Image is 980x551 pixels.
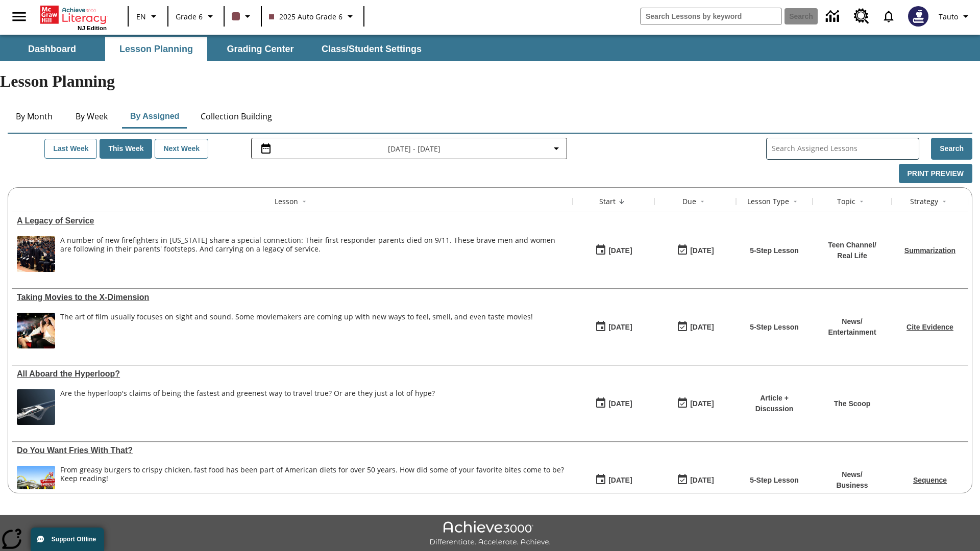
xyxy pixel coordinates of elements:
[17,446,568,455] div: Do You Want Fries With That?
[750,475,799,486] p: 5-Step Lesson
[17,389,55,425] img: Artist rendering of Hyperloop TT vehicle entering a tunnel
[60,313,533,348] div: The art of film usually focuses on sight and sound. Some moviemakers are coming up with new ways ...
[682,196,696,207] div: Due
[908,6,928,27] img: Avatar
[836,480,868,491] p: Business
[44,139,97,159] button: Last Week
[155,139,208,159] button: Next Week
[939,11,958,22] span: Tauto
[31,528,104,551] button: Support Offline
[599,196,616,207] div: Start
[592,394,635,413] button: 07/21/25: First time the lesson was available
[641,8,781,24] input: search field
[313,37,430,61] button: Class/Student Settings
[550,142,562,155] svg: Collapse Date Range Filter
[136,11,146,22] span: EN
[673,470,717,490] button: 07/20/26: Last day the lesson can be accessed
[192,104,280,129] button: Collection Building
[17,216,568,226] a: A Legacy of Service, Lessons
[837,196,855,207] div: Topic
[906,323,953,331] a: Cite Evidence
[789,195,801,208] button: Sort
[105,37,207,61] button: Lesson Planning
[176,11,203,22] span: Grade 6
[938,195,950,208] button: Sort
[17,369,568,379] div: All Aboard the Hyperloop?
[228,7,258,26] button: Class color is dark brown. Change class color
[17,236,55,272] img: A photograph of the graduation ceremony for the 2019 class of New York City Fire Department. Rebe...
[935,7,976,26] button: Profile/Settings
[298,195,310,208] button: Sort
[673,317,717,337] button: 08/24/25: Last day the lesson can be accessed
[78,25,107,31] span: NJ Edition
[750,245,799,256] p: 5-Step Lesson
[100,139,152,159] button: This Week
[60,236,568,272] div: A number of new firefighters in New York share a special connection: Their first responder parent...
[429,521,551,547] img: Achieve3000 Differentiate Accelerate Achieve
[931,138,972,160] button: Search
[40,4,107,31] div: Home
[690,474,714,487] div: [DATE]
[60,389,435,398] div: Are the hyperloop's claims of being the fastest and greenest way to travel true? Or are they just...
[60,466,568,483] div: From greasy burgers to crispy chicken, fast food has been part of American diets for over 50 year...
[913,476,947,484] a: Sequence
[616,195,628,208] button: Sort
[209,37,311,61] button: Grading Center
[828,327,876,338] p: Entertainment
[269,11,342,22] span: 2025 Auto Grade 6
[40,5,107,25] a: Home
[592,470,635,490] button: 07/14/25: First time the lesson was available
[52,536,96,543] span: Support Offline
[60,466,568,502] div: From greasy burgers to crispy chicken, fast food has been part of American diets for over 50 year...
[904,246,955,255] a: Summarization
[1,37,103,61] button: Dashboard
[608,474,632,487] div: [DATE]
[899,164,972,184] button: Print Preview
[902,3,935,30] button: Select a new avatar
[4,2,34,32] button: Open side menu
[690,321,714,334] div: [DATE]
[750,322,799,333] p: 5-Step Lesson
[747,196,789,207] div: Lesson Type
[592,241,635,260] button: 08/18/25: First time the lesson was available
[122,104,187,129] button: By Assigned
[60,389,435,425] div: Are the hyperloop's claims of being the fastest and greenest way to travel true? Or are they just...
[608,244,632,257] div: [DATE]
[828,316,876,327] p: News /
[17,293,568,302] a: Taking Movies to the X-Dimension, Lessons
[8,104,61,129] button: By Month
[848,3,875,30] a: Resource Center, Will open in new tab
[690,397,714,410] div: [DATE]
[834,398,871,409] p: The Scoop
[828,240,876,251] p: Teen Channel /
[592,317,635,337] button: 08/18/25: First time the lesson was available
[836,469,868,480] p: News /
[855,195,868,208] button: Sort
[828,251,876,261] p: Real Life
[741,393,807,414] p: Article + Discussion
[60,313,533,321] p: The art of film usually focuses on sight and sound. Some moviemakers are coming up with new ways ...
[772,141,919,156] input: Search Assigned Lessons
[690,244,714,257] div: [DATE]
[17,369,568,379] a: All Aboard the Hyperloop?, Lessons
[275,196,298,207] div: Lesson
[910,196,938,207] div: Strategy
[17,446,568,455] a: Do You Want Fries With That?, Lessons
[17,466,55,502] img: One of the first McDonald's stores, with the iconic red sign and golden arches.
[265,7,360,26] button: Class: 2025 Auto Grade 6, Select your class
[875,3,902,30] a: Notifications
[696,195,708,208] button: Sort
[17,293,568,302] div: Taking Movies to the X-Dimension
[388,143,440,154] span: [DATE] - [DATE]
[60,236,568,254] div: A number of new firefighters in [US_STATE] share a special connection: Their first responder pare...
[132,7,164,26] button: Language: EN, Select a language
[673,241,717,260] button: 08/18/25: Last day the lesson can be accessed
[256,142,562,155] button: Select the date range menu item
[608,321,632,334] div: [DATE]
[17,313,55,348] img: Panel in front of the seats sprays water mist to the happy audience at a 4DX-equipped theater.
[608,397,632,410] div: [DATE]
